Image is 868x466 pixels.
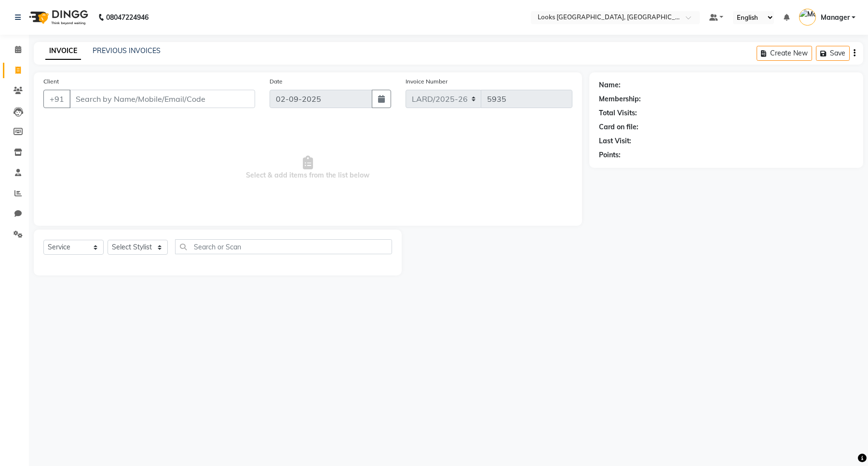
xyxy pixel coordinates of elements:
[43,120,572,216] span: Select & add items from the list below
[43,77,59,86] label: Client
[175,239,392,254] input: Search or Scan
[599,108,637,118] div: Total Visits:
[43,90,70,108] button: +91
[599,150,621,160] div: Points:
[93,46,161,55] a: PREVIOUS INVOICES
[25,4,91,31] img: logo
[599,94,641,104] div: Membership:
[69,90,255,108] input: Search by Name/Mobile/Email/Code
[599,80,621,90] div: Name:
[799,9,816,26] img: Manager
[270,77,283,86] label: Date
[599,136,631,146] div: Last Visit:
[821,13,850,23] span: Manager
[599,122,638,132] div: Card on file:
[816,46,850,61] button: Save
[757,46,812,61] button: Create New
[406,77,448,86] label: Invoice Number
[106,4,149,31] b: 08047224946
[45,42,81,60] a: INVOICE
